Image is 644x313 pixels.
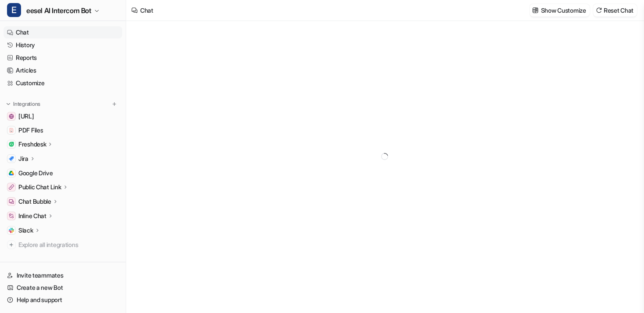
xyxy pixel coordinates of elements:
[18,183,61,191] p: Public Chat Link
[7,3,21,17] span: E
[9,156,14,161] img: Jira
[13,101,40,108] p: Integrations
[4,77,122,89] a: Customize
[4,26,122,38] a: Chat
[4,100,43,108] button: Integrations
[4,239,122,251] a: Explore all integrations
[26,4,92,17] span: eesel AI Intercom Bot
[541,6,586,15] p: Show Customize
[9,199,14,204] img: Chat Bubble
[4,52,122,64] a: Reports
[4,124,122,136] a: PDF FilesPDF Files
[18,238,119,252] span: Explore all integrations
[9,128,14,133] img: PDF Files
[18,197,51,206] p: Chat Bubble
[5,101,11,107] img: expand menu
[4,294,122,306] a: Help and support
[596,7,602,14] img: reset
[18,169,53,177] span: Google Drive
[9,142,14,147] img: Freshdesk
[9,184,14,190] img: Public Chat Link
[18,140,46,149] p: Freshdesk
[4,167,122,179] a: Google DriveGoogle Drive
[111,101,117,107] img: menu_add.svg
[530,4,590,17] button: Show Customize
[532,7,538,14] img: customize
[9,170,14,176] img: Google Drive
[18,154,28,163] p: Jira
[18,226,33,235] p: Slack
[4,269,122,282] a: Invite teammates
[18,212,46,220] p: Inline Chat
[9,228,14,233] img: Slack
[9,213,14,219] img: Inline Chat
[140,6,153,15] div: Chat
[18,126,43,135] span: PDF Files
[7,240,16,249] img: explore all integrations
[4,110,122,122] a: dashboard.eesel.ai[URL]
[9,114,14,119] img: dashboard.eesel.ai
[4,64,122,77] a: Articles
[593,4,637,17] button: Reset Chat
[4,282,122,294] a: Create a new Bot
[18,112,34,121] span: [URL]
[4,39,122,51] a: History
